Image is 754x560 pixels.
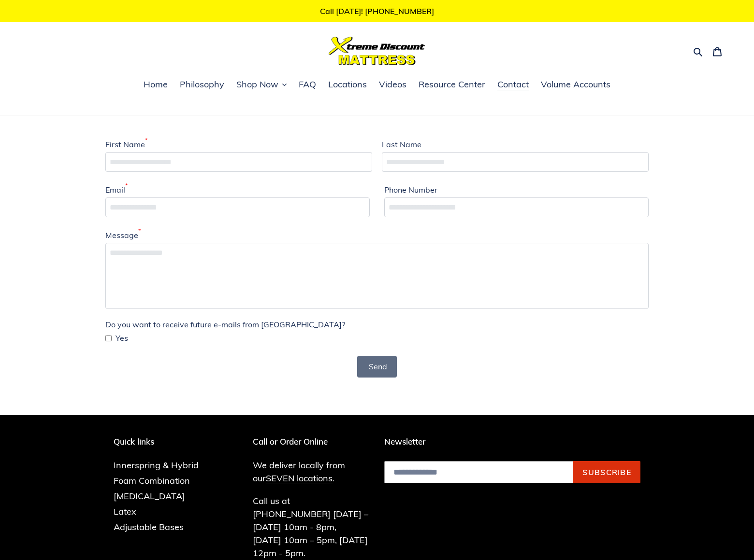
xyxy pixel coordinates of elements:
a: [MEDICAL_DATA] [114,490,185,502]
span: Contact [497,79,529,90]
a: Adjustable Bases [114,521,184,532]
a: Philosophy [175,78,229,92]
span: Resource Center [419,79,485,90]
label: First Name [105,139,147,150]
span: Home [144,79,168,90]
a: Innerspring & Hybrid [114,460,199,471]
a: Resource Center [414,78,490,92]
a: Videos [374,78,411,92]
p: Quick links [114,437,213,447]
input: Yes [105,335,112,341]
a: Locations [323,78,372,92]
button: Send [357,356,397,378]
span: Yes [116,332,128,344]
a: Contact [493,78,534,92]
p: We deliver locally from our . [253,459,370,485]
input: Email address [384,461,573,483]
img: Xtreme Discount Mattress [329,37,425,65]
p: Newsletter [384,437,640,447]
span: Philosophy [180,79,224,90]
span: Videos [379,79,406,90]
span: Volume Accounts [541,79,610,90]
span: Shop Now [236,79,278,90]
a: SEVEN locations [266,473,333,484]
p: Call us at [PHONE_NUMBER] [DATE] – [DATE] 10am - 8pm, [DATE] 10am – 5pm, [DATE] 12pm - 5pm. [253,494,370,560]
label: Message [105,229,141,241]
a: Home [139,78,173,92]
label: Email [105,184,128,196]
a: Foam Combination [114,475,190,486]
p: Call or Order Online [253,437,370,447]
button: Shop Now [232,78,291,92]
label: Last Name [382,139,421,150]
span: Locations [328,79,367,90]
span: FAQ [299,79,316,90]
a: FAQ [294,78,321,92]
label: Do you want to receive future e-mails from [GEOGRAPHIC_DATA]? [105,319,345,330]
a: Volume Accounts [536,78,615,92]
button: Subscribe [573,461,640,483]
a: Latex [114,506,136,517]
label: Phone Number [384,184,437,196]
span: Subscribe [582,467,631,477]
